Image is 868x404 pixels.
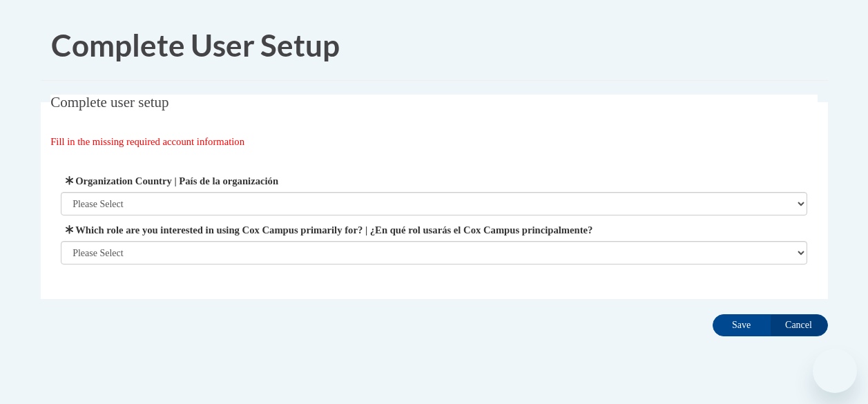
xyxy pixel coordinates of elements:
span: Complete User Setup [51,27,340,63]
span: Fill in the missing required account information [50,136,244,147]
label: Organization Country | País de la organización [61,173,807,189]
label: Which role are you interested in using Cox Campus primarily for? | ¿En qué rol usarás el Cox Camp... [61,222,807,238]
span: Complete user setup [50,94,168,110]
iframe: Button to launch messaging window [813,349,857,393]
